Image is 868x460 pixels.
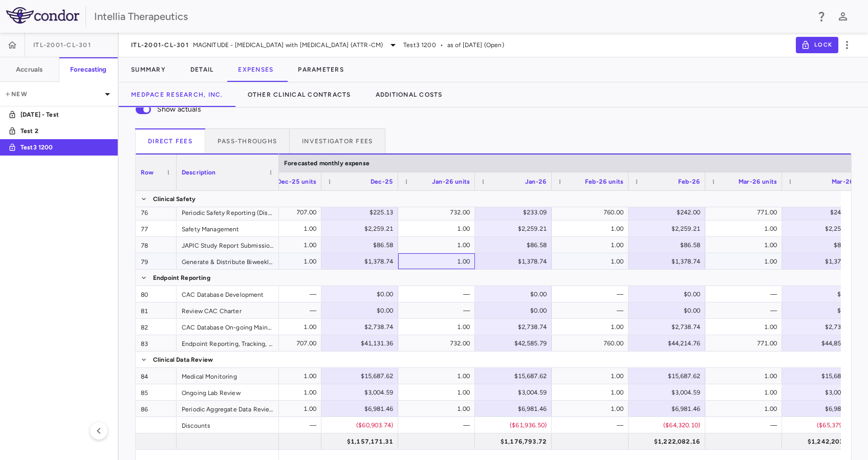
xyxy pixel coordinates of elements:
p: [DATE] - Test [20,110,96,119]
div: CAC Database On-going Maintenance [177,319,279,335]
div: $2,738.74 [484,319,547,335]
div: $0.00 [484,302,547,319]
div: 707.00 [254,335,316,352]
span: ITL-2001-CL-301 [131,41,189,49]
button: Investigator Fees [290,128,385,153]
div: 1.00 [407,221,470,237]
div: 76 [136,204,177,220]
div: 1.00 [714,221,777,237]
div: $0.00 [331,286,393,302]
div: 1.00 [714,384,777,401]
p: New [4,90,101,99]
div: $3,004.59 [484,384,547,401]
div: 84 [136,368,177,384]
p: Test3 1200 [20,143,96,152]
div: Discounts [177,417,279,433]
div: $6,981.46 [791,401,854,417]
div: CAC Database Development [177,286,279,302]
div: — [254,302,316,319]
div: $2,738.74 [791,319,854,335]
div: 1.00 [407,401,470,417]
div: $15,687.62 [484,368,547,384]
img: logo-full-SnFGN8VE.png [6,7,79,24]
div: $0.00 [791,286,854,302]
div: $1,378.74 [791,253,854,270]
div: 1.00 [407,319,470,335]
div: 760.00 [561,335,623,352]
div: 81 [136,302,177,318]
div: 732.00 [407,204,470,221]
div: — [561,417,623,433]
span: as of [DATE] (Open) [447,40,504,50]
div: 79 [136,253,177,269]
div: 1.00 [254,253,316,270]
div: Endpoint Reporting, Tracking, Package Preparation [177,335,279,351]
p: Test 2 [20,126,96,136]
div: $1,222,082.16 [638,433,700,450]
div: Intellia Therapeutics [94,9,809,24]
div: 1.00 [407,237,470,253]
div: — [254,286,316,302]
div: $1,176,793.72 [484,433,547,450]
div: 1.00 [254,384,316,401]
div: 83 [136,335,177,351]
div: ($65,379.11) [791,417,854,433]
h6: Forecasting [70,65,107,74]
div: — [407,302,470,319]
div: $0.00 [638,286,700,302]
div: $0.00 [484,286,547,302]
div: Safety Management [177,221,279,236]
div: — [407,417,470,433]
span: Test3 1200 [403,40,436,50]
div: 1.00 [561,401,623,417]
div: Review CAC Charter [177,302,279,318]
span: Jan-26 units [432,178,470,185]
div: $1,242,203.31 [791,433,854,450]
div: — [561,302,623,319]
div: $86.58 [638,237,700,253]
div: $0.00 [638,302,700,319]
div: $15,687.62 [638,368,700,384]
div: Periodic Safety Reporting (Distribution only) [177,204,279,220]
div: $3,004.59 [791,384,854,401]
div: $1,157,171.31 [331,433,393,450]
div: 1.00 [254,368,316,384]
div: $15,687.62 [791,368,854,384]
span: Jan-26 [525,178,547,185]
div: $42,585.79 [484,335,547,352]
div: Periodic Aggregate Data Review [177,401,279,417]
div: 1.00 [254,401,316,417]
span: Show actuals [157,104,201,115]
div: 1.00 [254,221,316,237]
div: $233.09 [484,204,547,221]
span: Dec-25 [371,178,393,185]
button: Other Clinical Contracts [235,82,363,107]
div: 771.00 [714,335,777,352]
div: 707.00 [254,204,316,221]
div: Generate & Distribute Biweekly Periodic Safety Line Listings [177,253,279,269]
h6: Accruals [16,65,42,74]
div: — [407,286,470,302]
div: 1.00 [714,237,777,253]
div: ($64,320.10) [638,417,700,433]
div: 1.00 [561,384,623,401]
div: Ongoing Lab Review [177,384,279,400]
div: 1.00 [254,237,316,253]
div: 760.00 [561,204,623,221]
button: Detail [178,57,226,82]
div: 1.00 [561,253,623,270]
div: ($61,936.50) [484,417,547,433]
div: $242.00 [638,204,700,221]
button: Summary [119,57,178,82]
div: $86.58 [791,237,854,253]
span: Description [182,169,216,176]
span: Dec-25 units [277,178,316,185]
div: 732.00 [407,335,470,352]
div: $0.00 [791,302,854,319]
div: 1.00 [714,368,777,384]
button: Direct Fees [135,128,205,153]
div: Medical Monitoring [177,368,279,384]
div: $1,378.74 [638,253,700,270]
div: 1.00 [714,401,777,417]
div: $0.00 [331,302,393,319]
